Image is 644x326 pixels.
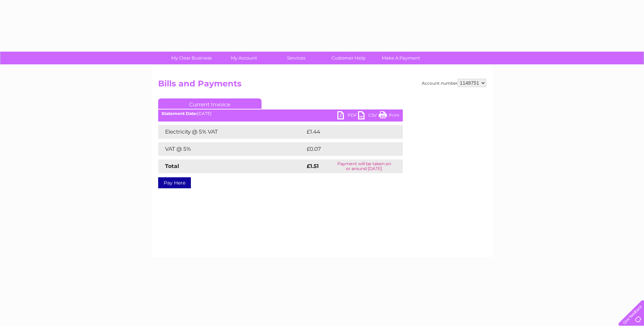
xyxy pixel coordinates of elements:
a: Customer Help [320,52,377,64]
td: Payment will be taken on or around [DATE] [326,159,402,173]
a: Pay Here [158,177,191,188]
a: Services [268,52,325,64]
td: VAT @ 5% [158,142,305,156]
div: Account number [422,79,486,87]
strong: Total [165,163,179,169]
a: Current Invoice [158,98,262,109]
div: [DATE] [158,111,403,116]
td: Electricity @ 5% VAT [158,125,305,139]
a: CSV [358,111,379,121]
a: My Account [215,52,272,64]
a: Make A Payment [372,52,429,64]
a: My Clear Business [163,52,220,64]
strong: £1.51 [307,163,319,169]
h2: Bills and Payments [158,79,486,92]
b: Statement Date: [162,111,197,116]
a: PDF [337,111,358,121]
td: £0.07 [305,142,387,156]
td: £1.44 [305,125,386,139]
a: Print [379,111,399,121]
